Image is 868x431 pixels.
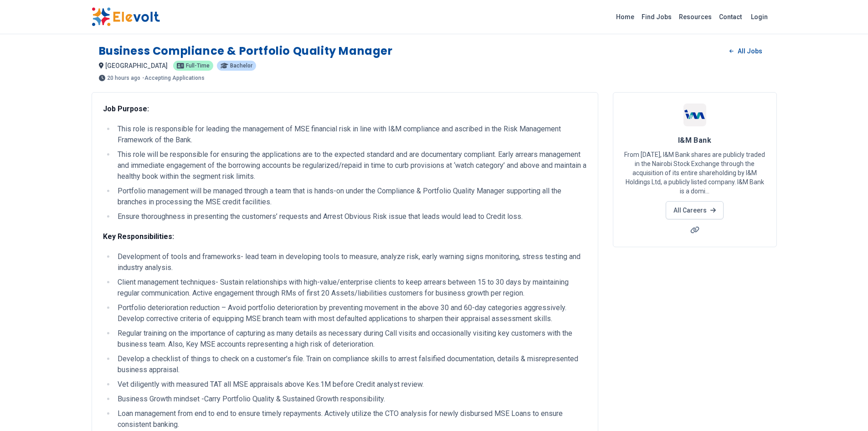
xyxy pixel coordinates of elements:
[115,408,587,430] li: Loan management from end to end to ensure timely repayments. Actively utilize the CTO analysis fo...
[722,44,769,58] a: All Jobs
[745,8,773,26] a: Login
[103,104,149,113] strong: Job Purpose:
[638,10,675,24] a: Find Jobs
[666,201,724,219] a: All Careers
[142,75,205,81] p: - Accepting Applications
[99,44,393,58] h1: Business Compliance & Portfolio Quality Manager
[715,10,745,24] a: Contact
[186,63,210,68] span: Full-time
[105,62,168,69] span: [GEOGRAPHIC_DATA]
[115,186,587,208] li: Portfolio management will be managed through a team that is hands-on under the Compliance & Portf...
[107,75,140,81] span: 20 hours ago
[230,63,252,68] span: Bachelor
[624,150,765,196] p: From [DATE], I&M Bank shares are publicly traded in the Nairobi Stock Exchange through the acquis...
[92,7,160,26] img: Elevolt
[612,10,638,24] a: Home
[115,328,587,350] li: Regular training on the importance of capturing as many details as necessary during Call visits a...
[675,10,715,24] a: Resources
[115,302,587,324] li: Portfolio deterioration reduction – Avoid portfolio deterioration by preventing movement in the a...
[115,211,587,222] li: Ensure thoroughness in presenting the customers’ requests and Arrest Obvious Risk issue that lead...
[115,379,587,390] li: Vet diligently with measured TAT all MSE appraisals above Kes.1M before Credit analyst review.
[115,394,587,405] li: Business Growth mindset -Carry Portfolio Quality & Sustained Growth responsibility.
[115,124,587,145] li: This role is responsible for leading the management of MSE financial risk in line with I&M compli...
[115,149,587,182] li: This role will be responsible for ensuring the applications are to the expected standard and are ...
[678,136,712,145] span: I&M Bank
[683,104,706,126] img: I&M Bank
[115,277,587,299] li: Client management techniques- Sustain relationships with high-value/enterprise clients to keep ar...
[115,251,587,273] li: Development of tools and frameworks- lead team in developing tools to measure, analyze risk, earl...
[115,353,587,375] li: Develop a checklist of things to check on a customer’s file. Train on compliance skills to arrest...
[103,232,174,241] strong: Key Responsibilities:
